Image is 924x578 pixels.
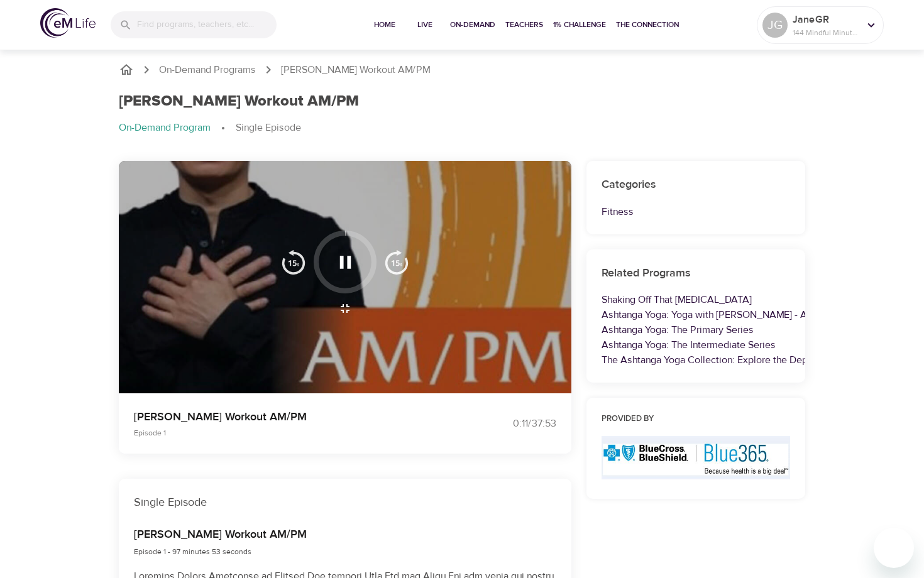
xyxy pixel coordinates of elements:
[602,176,790,194] h6: Categories
[159,63,256,77] a: On-Demand Programs
[874,528,914,568] iframe: Button to launch messaging window
[462,417,556,431] div: 0:11 / 37:53
[602,204,790,219] p: Fitness
[602,354,899,366] a: The Ashtanga Yoga Collection: Explore the Depths of Ashtanga Yoga
[134,494,556,511] p: Single Episode
[119,62,805,77] nav: breadcrumb
[281,249,306,275] img: 15s_prev.svg
[134,547,251,557] span: Episode 1 - 97 minutes 53 seconds
[450,18,495,31] span: On-Demand
[602,264,790,283] h6: Related Programs
[384,249,409,275] img: 15s_next.svg
[281,63,430,77] p: [PERSON_NAME] Workout AM/PM
[602,293,752,306] a: Shaking Off That [MEDICAL_DATA]
[134,408,447,425] p: [PERSON_NAME] Workout AM/PM
[370,18,400,31] span: Home
[762,13,788,38] div: JG
[236,121,301,135] p: Single Episode
[119,121,211,135] p: On-Demand Program
[602,324,754,336] a: Ashtanga Yoga: The Primary Series
[602,339,776,351] a: Ashtanga Yoga: The Intermediate Series
[40,8,96,38] img: logo
[553,18,606,31] span: 1% Challenge
[137,11,277,38] input: Find programs, teachers, etc...
[505,18,543,31] span: Teachers
[793,12,859,27] p: JaneGR
[119,92,359,111] h1: [PERSON_NAME] Workout AM/PM
[410,18,440,31] span: Live
[134,427,447,439] p: Episode 1
[793,27,859,38] p: 144 Mindful Minutes
[134,526,307,544] h6: [PERSON_NAME] Workout AM/PM
[119,121,805,136] nav: breadcrumb
[602,413,790,426] h6: Provided by
[602,436,790,479] img: Blue365%20logo.JPG
[616,18,679,31] span: The Connection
